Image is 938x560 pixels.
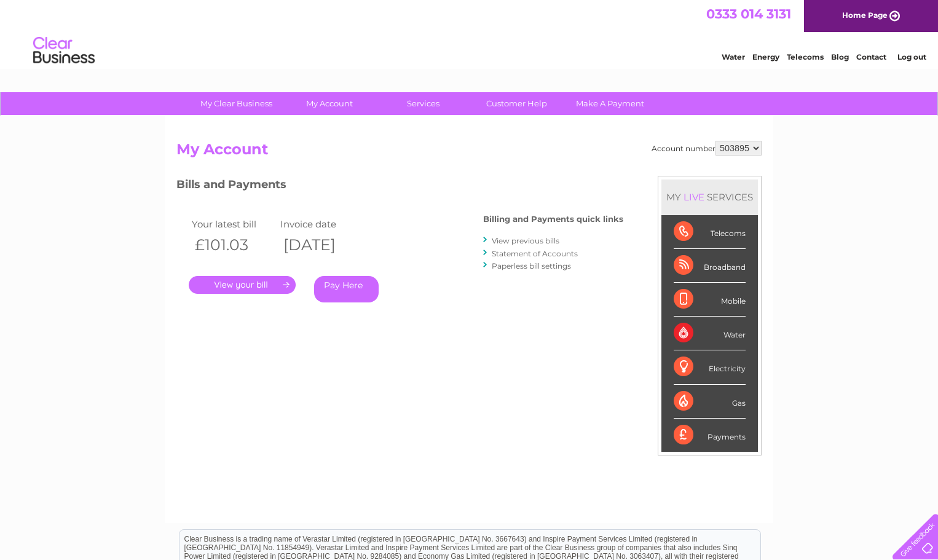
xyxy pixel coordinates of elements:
[372,92,474,115] a: Services
[277,216,366,232] td: Invoice date
[674,215,746,249] div: Telecoms
[674,249,746,283] div: Broadband
[831,52,849,61] a: Blog
[661,179,758,215] div: MY SERVICES
[492,249,578,258] a: Statement of Accounts
[674,317,746,350] div: Water
[466,92,567,115] a: Customer Help
[787,52,824,61] a: Telecoms
[674,419,746,452] div: Payments
[279,92,380,115] a: My Account
[189,276,296,294] a: .
[314,276,379,302] a: Pay Here
[674,283,746,317] div: Mobile
[176,141,762,164] h2: My Account
[176,176,623,197] h3: Bills and Payments
[722,52,745,61] a: Water
[186,92,287,115] a: My Clear Business
[706,6,791,22] a: 0333 014 3131
[856,52,886,61] a: Contact
[674,385,746,419] div: Gas
[189,216,277,232] td: Your latest bill
[674,350,746,384] div: Electricity
[492,261,571,270] a: Paperless bill settings
[277,232,366,258] th: [DATE]
[179,7,760,60] div: Clear Business is a trading name of Verastar Limited (registered in [GEOGRAPHIC_DATA] No. 3667643...
[752,52,779,61] a: Energy
[559,92,661,115] a: Make A Payment
[492,236,559,245] a: View previous bills
[652,141,762,156] div: Account number
[897,52,926,61] a: Log out
[189,232,277,258] th: £101.03
[681,191,707,203] div: LIVE
[483,215,623,224] h4: Billing and Payments quick links
[33,32,95,69] img: logo.png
